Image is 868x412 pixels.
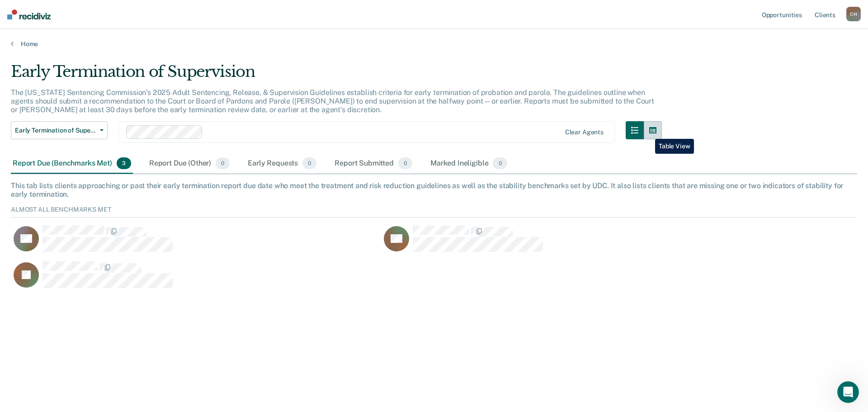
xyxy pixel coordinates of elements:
[147,154,231,174] div: Report Due (Other)0
[11,261,381,297] div: CaseloadOpportunityCell-253307
[11,225,381,261] div: CaseloadOpportunityCell-143434
[11,121,108,139] button: Early Termination of Supervision
[11,40,857,48] a: Home
[302,157,316,169] span: 0
[398,157,412,169] span: 0
[246,154,318,174] div: Early Requests0
[333,154,414,174] div: Report Submitted0
[11,88,654,114] p: The [US_STATE] Sentencing Commission’s 2025 Adult Sentencing, Release, & Supervision Guidelines e...
[11,206,857,218] div: Almost All Benchmarks Met
[565,128,604,136] div: Clear agents
[846,7,861,21] button: CH
[117,157,131,169] span: 3
[837,381,859,403] iframe: Intercom live chat
[11,62,662,88] div: Early Termination of Supervision
[15,127,96,134] span: Early Termination of Supervision
[7,9,51,19] img: Recidiviz
[381,225,751,261] div: CaseloadOpportunityCell-256676
[11,181,857,199] div: This tab lists clients approaching or past their early termination report due date who meet the t...
[11,154,133,174] div: Report Due (Benchmarks Met)3
[846,7,861,21] div: C H
[493,157,507,169] span: 0
[429,154,509,174] div: Marked Ineligible0
[216,157,230,169] span: 0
